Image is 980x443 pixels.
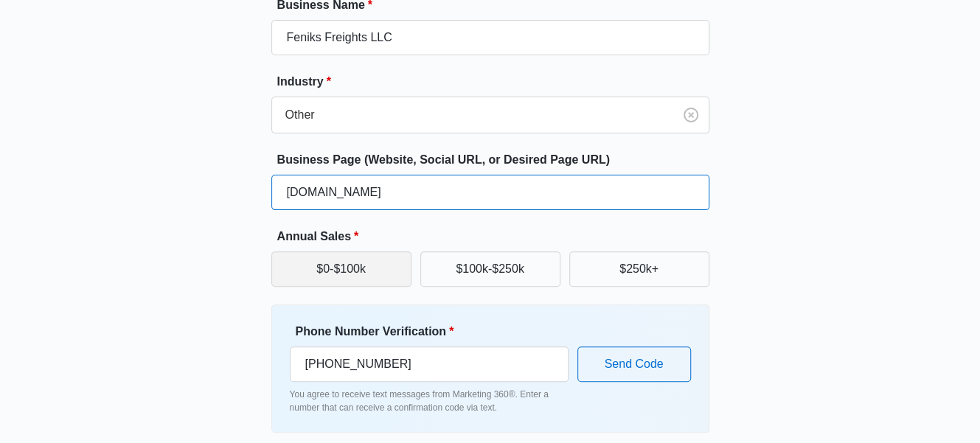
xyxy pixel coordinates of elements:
label: Annual Sales [277,228,715,245]
p: You agree to receive text messages from Marketing 360®. Enter a number that can receive a confirm... [290,388,569,414]
input: e.g. Jane's Plumbing [271,20,709,55]
input: Ex. +1-555-555-5555 [290,346,569,382]
label: Industry [277,73,715,91]
button: $100k-$250k [420,251,560,287]
button: Send Code [577,346,691,382]
input: e.g. janesplumbing.com [271,175,709,210]
label: Phone Number Verification [296,323,574,341]
button: $0-$100k [271,251,411,287]
button: Clear [679,103,703,127]
label: Business Page (Website, Social URL, or Desired Page URL) [277,151,715,169]
button: $250k+ [569,251,709,287]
